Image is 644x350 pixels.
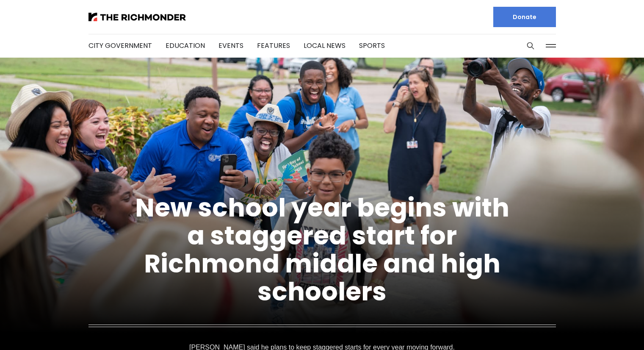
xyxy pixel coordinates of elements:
a: Events [218,41,243,50]
img: The Richmonder [88,13,186,21]
a: City Government [88,41,152,50]
a: New school year begins with a staggered start for Richmond middle and high schoolers [135,190,509,309]
button: Search this site [524,39,537,52]
a: Education [166,41,205,50]
a: Donate [493,7,556,27]
a: Sports [359,41,385,50]
a: Features [257,41,290,50]
a: Local News [304,41,345,50]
